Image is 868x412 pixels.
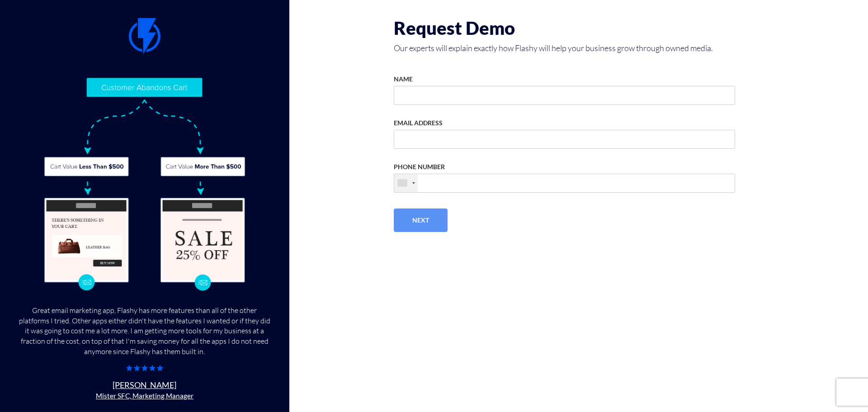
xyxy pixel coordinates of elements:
label: PHONE NUMBER [394,162,445,171]
label: NAME [394,75,413,84]
div: Great email marketing app, Flashy has more features than all of the other platforms I tried. Othe... [18,305,271,357]
u: [PERSON_NAME] [18,379,271,401]
img: Flashy [43,77,246,291]
h1: Request Demo [394,18,735,38]
button: Next [394,208,448,232]
span: Our experts will explain exactly how Flashy will help your business grow through owned media. [394,43,735,54]
small: Mister SFC, Marketing Manager [18,391,271,401]
label: EMAIL ADDRESS [394,118,443,128]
